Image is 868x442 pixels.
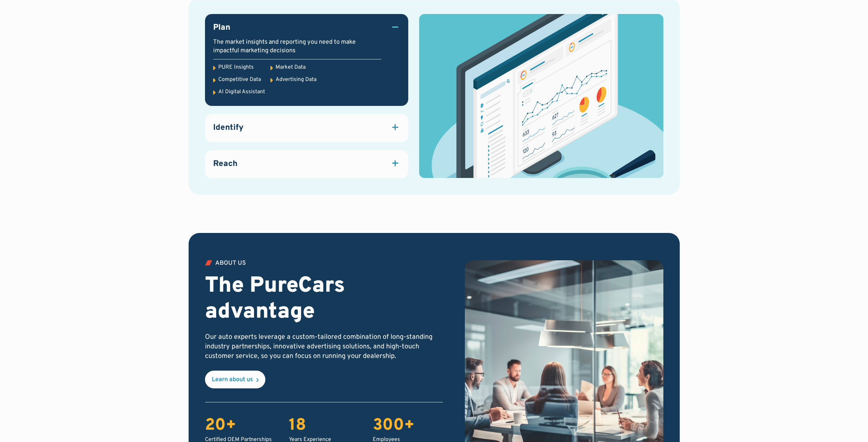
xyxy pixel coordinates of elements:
div: PURE Insights [218,64,254,71]
h3: Plan [213,22,230,34]
h2: The PureCars advantage [205,273,443,326]
div: The market insights and reporting you need to make impactful marketing decisions [213,38,382,55]
h3: Identify [213,122,244,134]
div: Market Data [276,64,306,71]
div: 300+ [373,416,443,436]
div: ABOUT US [215,260,246,266]
a: Learn about us [205,371,265,388]
div: AI Digital Assistant [218,88,265,96]
div: Learn about us [212,377,253,383]
div: Advertising Data [276,76,317,83]
div: Competitive Data [218,76,261,83]
p: Our auto experts leverage a custom-tailored combination of long-standing industry partnerships, i... [205,332,443,361]
h3: Reach [213,158,237,170]
div: 18 [289,416,359,436]
div: 20+ [205,416,275,436]
img: dashboard [419,14,663,178]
